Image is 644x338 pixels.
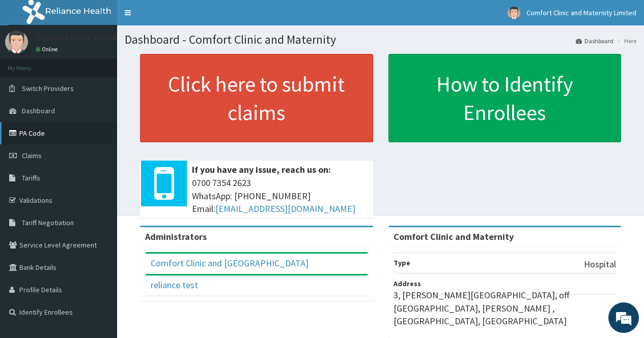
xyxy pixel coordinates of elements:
[192,164,331,175] b: If you have any issue, reach us on:
[5,30,28,53] img: User Image
[125,33,636,46] h1: Dashboard - Comfort Clinic and Maternity
[526,8,636,17] span: Comfort Clinic and Maternity Limited
[388,54,622,142] a: How to Identify Enrollees
[53,57,171,70] div: Chat with us now
[36,46,60,53] a: Online
[215,203,355,214] a: [EMAIL_ADDRESS][DOMAIN_NAME]
[167,5,191,29] div: Minimize live chat window
[151,279,198,291] a: reliance test
[151,257,309,269] a: Comfort Clinic and [GEOGRAPHIC_DATA]
[22,218,74,227] span: Tariff Negotiation
[36,33,182,42] p: Comfort Clinic and Maternity Limited
[394,289,617,328] p: 3, [PERSON_NAME][GEOGRAPHIC_DATA], off [GEOGRAPHIC_DATA], [PERSON_NAME] , [GEOGRAPHIC_DATA], [GEO...
[576,37,613,45] a: Dashboard
[22,151,42,160] span: Claims
[22,106,55,115] span: Dashboard
[394,258,410,267] b: Type
[5,228,194,263] textarea: Type your message and hit 'Enter'
[22,173,40,182] span: Tariffs
[508,7,520,19] img: User Image
[19,51,41,76] img: d_794563401_company_1708531726252_794563401
[59,103,141,206] span: We're online!
[394,231,514,242] strong: Comfort Clinic and Maternity
[394,279,421,288] b: Address
[614,37,636,45] li: Here
[22,84,74,93] span: Switch Providers
[584,258,616,271] p: Hospital
[145,231,207,242] b: Administrators
[140,54,373,142] a: Click here to submit claims
[192,176,368,216] span: 0700 7354 2623 WhatsApp: [PHONE_NUMBER] Email:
